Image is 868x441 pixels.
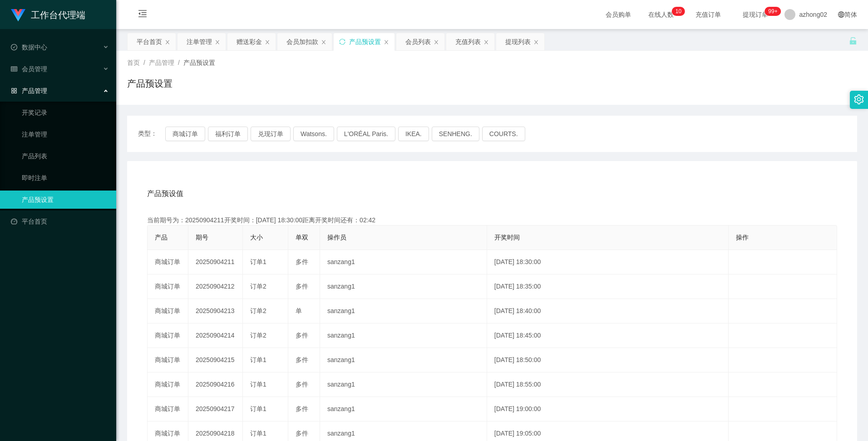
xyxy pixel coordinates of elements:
a: 产品列表 [22,147,109,165]
i: 图标: sync [339,39,345,45]
td: 20250904214 [188,323,243,348]
p: 0 [678,7,681,16]
i: 图标: unlock [849,37,857,45]
td: 20250904211 [188,250,243,274]
span: 订单2 [250,307,266,314]
button: Watsons. [293,127,334,141]
span: 多件 [296,283,308,290]
span: 产品 [155,234,168,241]
td: [DATE] 19:00:00 [487,397,729,421]
span: 大小 [250,234,263,241]
i: 图标: close [384,39,389,45]
span: 单 [296,307,302,314]
i: 图标: appstore-o [11,88,17,94]
div: 注单管理 [187,33,212,50]
button: 商城订单 [165,127,205,141]
span: 订单1 [250,430,266,437]
a: 即时注单 [22,169,109,187]
span: 多件 [296,381,308,388]
i: 图标: global [838,11,844,18]
span: 操作 [736,234,749,241]
span: 在线人数 [644,11,678,18]
h1: 工作台代理端 [31,0,85,29]
td: sanzang1 [320,323,487,348]
span: 充值订单 [691,11,725,18]
span: 产品预设值 [147,188,183,199]
span: 订单1 [250,258,266,265]
div: 充值列表 [455,33,481,50]
span: 操作员 [327,234,346,241]
img: logo.9652507e.png [11,9,25,22]
button: COURTS. [482,127,525,141]
i: 图标: close [265,39,270,45]
span: 多件 [296,258,308,265]
td: 商城订单 [148,372,188,397]
td: [DATE] 18:45:00 [487,323,729,348]
span: 开奖时间 [494,234,520,241]
i: 图标: check-circle-o [11,44,17,50]
span: 订单2 [250,332,266,339]
span: 多件 [296,430,308,437]
i: 图标: close [434,39,439,45]
span: 单双 [296,234,308,241]
td: 20250904213 [188,299,243,323]
td: 20250904217 [188,397,243,421]
td: sanzang1 [320,250,487,274]
td: 商城订单 [148,323,188,348]
span: 订单1 [250,356,266,363]
td: sanzang1 [320,397,487,421]
i: 图标: menu-fold [127,0,158,29]
td: [DATE] 18:40:00 [487,299,729,323]
div: 平台首页 [137,33,162,50]
a: 工作台代理端 [11,11,85,18]
a: 图标: dashboard平台首页 [11,212,109,230]
div: 赠送彩金 [237,33,262,50]
button: L'ORÉAL Paris. [337,127,395,141]
span: 会员管理 [11,65,47,73]
td: 20250904212 [188,274,243,299]
td: 商城订单 [148,299,188,323]
span: 产品预设置 [183,59,215,66]
td: 商城订单 [148,397,188,421]
a: 产品预设置 [22,191,109,209]
span: 订单2 [250,283,266,290]
a: 注单管理 [22,125,109,143]
a: 开奖记录 [22,103,109,122]
div: 会员列表 [405,33,431,50]
td: sanzang1 [320,372,487,397]
span: 产品管理 [149,59,174,66]
span: 提现订单 [738,11,773,18]
sup: 10 [672,7,685,16]
span: 类型： [138,127,165,141]
div: 产品预设置 [349,33,381,50]
button: 福利订单 [208,127,248,141]
span: / [178,59,180,66]
i: 图标: setting [854,94,864,104]
button: SENHENG. [432,127,479,141]
td: sanzang1 [320,299,487,323]
sup: 1072 [764,7,781,16]
span: 多件 [296,332,308,339]
td: 20250904216 [188,372,243,397]
td: [DATE] 18:50:00 [487,348,729,372]
td: [DATE] 18:55:00 [487,372,729,397]
span: / [143,59,145,66]
span: 订单1 [250,405,266,412]
i: 图标: table [11,66,17,72]
span: 多件 [296,356,308,363]
i: 图标: close [165,39,170,45]
td: 商城订单 [148,274,188,299]
p: 1 [676,7,679,16]
button: IKEA. [398,127,429,141]
h1: 产品预设置 [127,77,173,90]
span: 期号 [196,234,208,241]
span: 首页 [127,59,140,66]
i: 图标: close [215,39,220,45]
td: [DATE] 18:35:00 [487,274,729,299]
div: 当前期号为：20250904211开奖时间：[DATE] 18:30:00距离开奖时间还有：02:42 [147,216,837,225]
i: 图标: close [321,39,326,45]
i: 图标: close [533,39,539,45]
td: 20250904215 [188,348,243,372]
button: 兑现订单 [251,127,291,141]
div: 提现列表 [505,33,531,50]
